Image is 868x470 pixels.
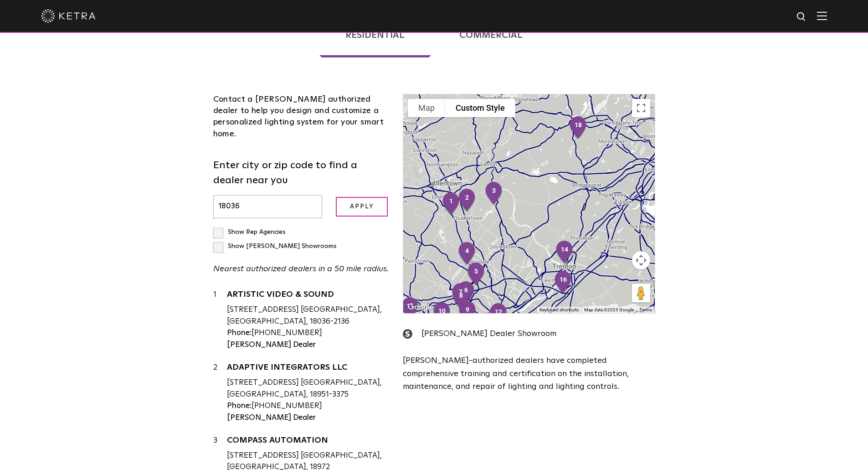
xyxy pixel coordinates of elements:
[433,13,549,57] a: Commercial
[448,283,474,315] div: 8
[639,307,652,312] a: Terms (opens in new tab)
[473,309,500,341] div: 13
[397,293,423,325] div: 11
[796,11,807,23] img: search icon
[817,11,827,20] img: Hamburger%20Nav.svg
[227,436,390,448] a: COMPASS AUTOMATION
[213,195,323,218] input: Enter city or zip code
[438,188,464,220] div: 1
[213,362,227,424] div: 2
[227,327,390,339] div: [PHONE_NUMBER]
[550,267,576,299] div: 16
[454,297,481,329] div: 9
[551,237,578,269] div: 14
[227,290,390,302] a: ARTISTIC VIDEO & SOUND
[429,298,455,330] div: 10
[632,99,650,117] button: Toggle fullscreen view
[227,304,390,327] div: [STREET_ADDRESS] [GEOGRAPHIC_DATA], [GEOGRAPHIC_DATA], 18036-2136
[213,243,337,249] label: Show [PERSON_NAME] Showrooms
[632,251,650,269] button: Map camera controls
[453,277,479,309] div: 6
[584,307,634,312] span: Map data ©2025 Google
[336,197,388,217] input: Apply
[403,329,412,339] img: showroom_icon.png
[485,299,512,331] div: 12
[227,400,390,412] div: [PHONE_NUMBER]
[408,99,445,117] button: Show street map
[227,329,252,337] strong: Phone:
[41,9,96,23] img: ketra-logo-2019-white
[406,301,436,313] img: Google
[319,13,431,57] a: Residential
[447,279,474,311] div: 7
[403,354,655,393] p: [PERSON_NAME]-authorized dealers have completed comprehensive training and certification on the i...
[454,238,480,270] div: 4
[227,377,390,400] div: [STREET_ADDRESS] [GEOGRAPHIC_DATA], [GEOGRAPHIC_DATA], 18951-3375
[406,301,436,313] a: Open this area in Google Maps (opens a new window)
[539,307,579,313] button: Keyboard shortcuts
[565,112,591,144] div: 18
[632,284,650,302] button: Drag Pegman onto the map to open Street View
[227,414,316,422] strong: [PERSON_NAME] Dealer
[403,327,655,341] div: [PERSON_NAME] Dealer Showroom
[227,341,316,349] strong: [PERSON_NAME] Dealer
[213,229,286,235] label: Show Rep Agencies
[213,94,390,140] div: Contact a [PERSON_NAME] authorized dealer to help you design and customize a personalized lightin...
[463,258,489,290] div: 5
[213,289,227,351] div: 1
[213,263,390,276] p: Nearest authorized dealers in a 50 mile radius.
[227,363,390,375] a: ADAPTIVE INTEGRATORS LLC
[227,402,252,410] strong: Phone:
[445,99,515,117] button: Custom Style
[213,158,390,188] label: Enter city or zip code to find a dealer near you
[454,185,480,217] div: 2
[481,178,507,210] div: 3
